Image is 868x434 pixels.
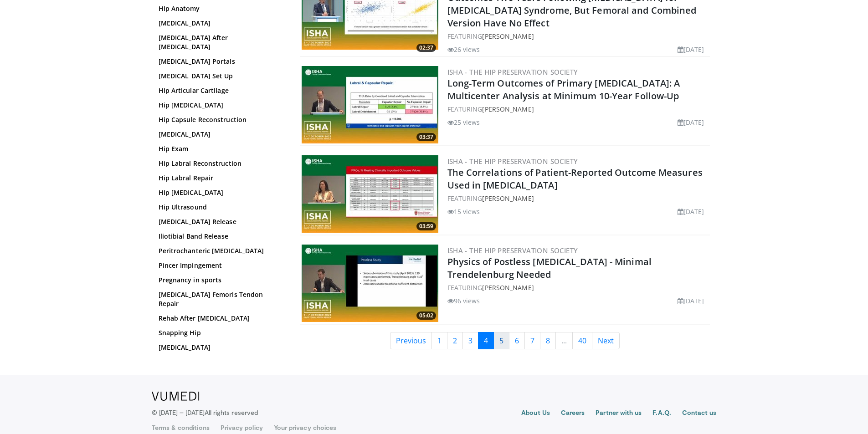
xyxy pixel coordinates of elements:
[159,290,282,308] a: [MEDICAL_DATA] Femoris Tendon Repair
[416,222,436,230] span: 03:59
[416,44,436,52] span: 02:37
[462,332,478,349] a: 3
[447,117,480,127] li: 25 views
[447,255,652,281] a: Physics of Postless [MEDICAL_DATA] - Minimal Trendelenburg Needed
[159,33,282,51] a: [MEDICAL_DATA] After [MEDICAL_DATA]
[302,155,438,233] img: 2306dcf5-98ae-4367-8b8c-216647338bb5.300x170_q85_crop-smart_upscale.jpg
[482,32,534,41] a: [PERSON_NAME]
[159,130,282,139] a: [MEDICAL_DATA]
[447,45,480,54] li: 26 views
[447,31,708,41] div: FEATURING
[540,332,556,349] a: 8
[478,332,494,349] a: 4
[596,408,642,419] a: Partner with us
[678,296,704,306] li: [DATE]
[302,245,438,322] a: 05:02
[447,67,578,77] a: ISHA - The Hip Preservation Society
[390,332,432,349] a: Previous
[159,86,282,95] a: Hip Articular Cartilage
[482,194,534,203] a: [PERSON_NAME]
[159,343,282,352] a: [MEDICAL_DATA]
[561,408,585,419] a: Careers
[159,115,282,124] a: Hip Capsule Reconstruction
[152,423,210,432] a: Terms & conditions
[159,101,282,110] a: Hip [MEDICAL_DATA]
[159,19,282,28] a: [MEDICAL_DATA]
[159,144,282,153] a: Hip Exam
[447,77,680,102] a: Long-Term Outcomes of Primary [MEDICAL_DATA]: A Multicenter Analysis at Minimum 10-Year Follow-Up
[447,246,578,255] a: ISHA - The Hip Preservation Society
[572,332,592,349] a: 40
[205,408,258,416] span: All rights reserved
[678,117,704,127] li: [DATE]
[159,328,282,337] a: Snapping Hip
[592,332,620,349] a: Next
[302,245,438,322] img: 4ea831c4-7efa-48df-ba2d-a488df25e7ca.300x170_q85_crop-smart_upscale.jpg
[431,332,447,349] a: 1
[159,314,282,323] a: Rehab After [MEDICAL_DATA]
[447,207,480,216] li: 15 views
[447,104,708,114] div: FEATURING
[152,392,200,401] img: VuMedi Logo
[447,166,703,191] a: The Correlations of Patient-Reported Outcome Measures Used in [MEDICAL_DATA]
[159,188,282,197] a: Hip [MEDICAL_DATA]
[302,66,438,143] a: 03:37
[447,296,480,306] li: 96 views
[159,232,282,241] a: Iliotibial Band Release
[300,332,710,349] nav: Search results pages
[682,408,717,419] a: Contact us
[678,45,704,54] li: [DATE]
[159,246,282,255] a: Peritrochanteric [MEDICAL_DATA]
[524,332,540,349] a: 7
[152,408,258,417] p: © [DATE] – [DATE]
[159,174,282,183] a: Hip Labral Repair
[159,217,282,226] a: [MEDICAL_DATA] Release
[159,159,282,168] a: Hip Labral Reconstruction
[159,276,282,285] a: Pregnancy in sports
[302,155,438,233] a: 03:59
[159,57,282,66] a: [MEDICAL_DATA] Portals
[493,332,509,349] a: 5
[447,283,708,292] div: FEATURING
[221,423,263,432] a: Privacy policy
[447,157,578,166] a: ISHA - The Hip Preservation Society
[652,408,671,419] a: F.A.Q.
[482,283,534,292] a: [PERSON_NAME]
[482,105,534,113] a: [PERSON_NAME]
[509,332,525,349] a: 6
[159,261,282,270] a: Pincer Impingement
[447,194,708,203] div: FEATURING
[302,66,438,143] img: 8435c27c-bf14-4c01-8a65-3a4fdb7aeb76.300x170_q85_crop-smart_upscale.jpg
[159,71,282,81] a: [MEDICAL_DATA] Set Up
[416,311,436,320] span: 05:02
[521,408,550,419] a: About Us
[416,133,436,141] span: 03:37
[274,423,336,432] a: Your privacy choices
[159,4,282,13] a: Hip Anatomy
[678,207,704,216] li: [DATE]
[447,332,463,349] a: 2
[159,203,282,212] a: Hip Ultrasound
